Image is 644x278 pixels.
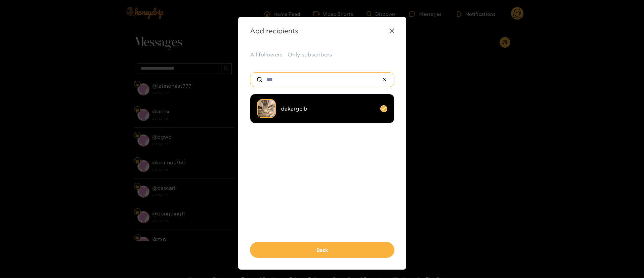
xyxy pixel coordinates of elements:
[288,51,332,58] button: Only subscribers
[250,27,298,35] strong: Add recipients
[257,99,276,118] img: 3m8xm-inbound1688109734602502850.jpg
[250,242,394,258] button: Back
[281,105,375,113] span: dakargelb
[250,51,283,58] button: All followers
